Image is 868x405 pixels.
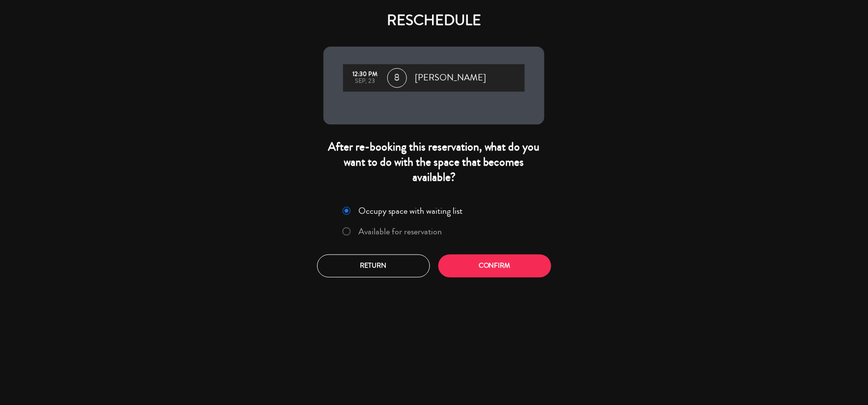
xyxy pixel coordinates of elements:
span: 8 [387,68,407,88]
h4: RESCHEDULE [324,12,544,29]
div: 12:30 PM [348,71,382,78]
span: [PERSON_NAME] [415,71,486,85]
div: Sep, 23 [348,78,382,85]
button: Return [317,254,430,278]
label: Available for reservation [359,227,442,236]
label: Occupy space with waiting list [359,206,463,215]
div: After re-booking this reservation, what do you want to do with the space that becomes available? [324,139,544,185]
button: Confirm [438,254,551,278]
